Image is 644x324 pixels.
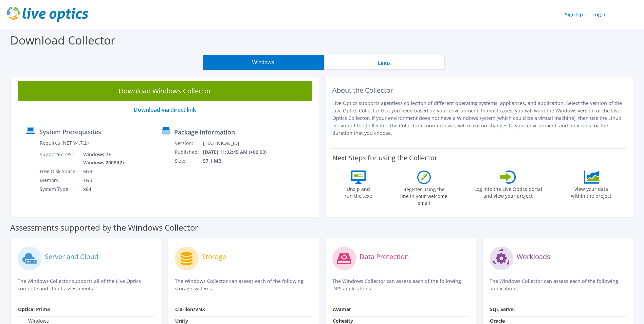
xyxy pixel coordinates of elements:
label: Workloads [517,253,550,260]
td: Supported OS: [39,150,78,167]
td: x64 [78,185,126,194]
button: Linux [324,55,445,70]
label: Requires .NET V4.7.2+ [40,140,90,146]
p: The Windows Collector can assess each of the following storage systems. [175,277,312,292]
p: Live Optics supports agentless collection of different operating systems, appliances, and applica... [332,100,627,137]
td: Published: [174,148,203,157]
p: The Windows Collector can assess each of the following applications. [490,277,626,292]
strong: Optical Prime [18,306,50,312]
td: System Type: [39,185,78,194]
td: Size: [174,157,203,165]
label: Unzip and run the .exe [343,184,374,199]
td: [TECHNICAL_ID] [203,139,276,148]
label: View your data within the project [567,184,616,199]
td: Free Disk Space: [39,167,78,176]
td: Windows 7+ Windows 2008R2+ [78,150,126,167]
a: Download via direct link [134,106,196,113]
h2: About the Collector [332,86,627,94]
strong: SQL Server [490,306,515,312]
p: The Windows Collector can assess each of the following DPS applications. [332,277,469,292]
strong: Unity [175,318,188,324]
td: Version: [174,139,203,148]
label: Storage [202,253,226,260]
td: Memory: [39,176,78,185]
p: The Windows Collector supports all of the Live Optics compute and cloud assessments. [18,277,154,292]
a: Sign Up [562,10,586,19]
label: Download Collector [10,32,115,48]
a: Log In [589,10,610,19]
label: Register using the line in your welcome email [399,184,449,206]
strong: Oracle [490,318,505,324]
td: 1GB [78,176,126,185]
strong: Cohesity [333,318,353,324]
label: Package Information [174,129,235,136]
label: Data Protection [360,253,409,260]
img: live_optics_svg.svg [7,7,88,22]
label: System Prerequisites [39,128,101,135]
label: Server and Cloud [45,253,98,260]
td: [DATE] 11:02:45 AM (+00:00) [203,148,276,157]
td: 5GB [78,167,126,176]
button: Windows [203,55,324,70]
strong: Clariion/VNX [175,306,205,312]
td: 57.1 MB [203,157,276,165]
label: Next Steps for using the Collector [332,154,437,162]
label: Assessments supported by the Windows Collector [10,224,198,231]
a: Download Windows Collector [18,81,312,101]
strong: Avamar [333,306,351,312]
label: Log into the Live Optics portal and view your project [474,184,542,199]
